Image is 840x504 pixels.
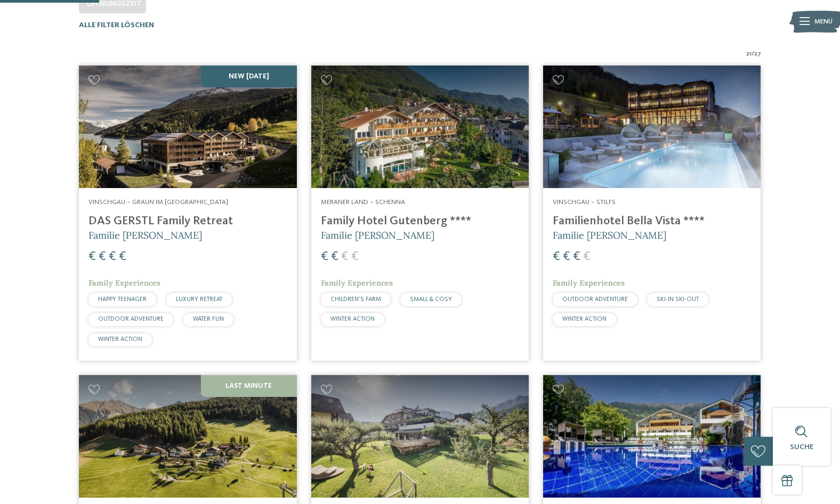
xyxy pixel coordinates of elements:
h4: Familienhotel Bella Vista **** [553,214,751,229]
span: Vinschgau – Graun im [GEOGRAPHIC_DATA] [88,199,228,206]
h4: Family Hotel Gutenberg **** [321,214,519,229]
span: € [119,250,126,263]
a: Familienhotels gesucht? Hier findet ihr die besten! Vinschgau – Stilfs Familienhotel Bella Vista ... [543,66,761,361]
img: Familienhotels gesucht? Hier findet ihr die besten! [311,375,529,498]
span: 21 [746,49,752,59]
a: Familienhotels gesucht? Hier findet ihr die besten! Meraner Land – Schenna Family Hotel Gutenberg... [311,66,529,361]
span: WINTER ACTION [330,316,375,322]
span: Familie [PERSON_NAME] [88,229,202,241]
span: Vinschgau – Stilfs [553,199,616,206]
span: Familie [PERSON_NAME] [553,229,666,241]
span: € [553,250,560,263]
span: € [351,250,359,263]
span: LUXURY RETREAT [176,296,222,303]
img: Family Hotel Gutenberg **** [311,66,529,188]
a: Familienhotels gesucht? Hier findet ihr die besten! NEW [DATE] Vinschgau – Graun im [GEOGRAPHIC_D... [79,66,296,361]
span: Alle Filter löschen [79,21,154,29]
span: 27 [754,49,761,59]
img: Familien Wellness Residence Tyrol **** [543,375,761,498]
span: € [321,250,328,263]
span: € [341,250,349,263]
span: € [88,250,96,263]
span: Family Experiences [88,278,160,288]
span: € [563,250,570,263]
span: € [109,250,116,263]
span: € [583,250,591,263]
span: WINTER ACTION [98,336,142,343]
img: Familienhotels gesucht? Hier findet ihr die besten! [79,375,296,498]
span: SKI-IN SKI-OUT [657,296,699,303]
span: WATER FUN [193,316,224,322]
span: CHILDREN’S FARM [330,296,381,303]
span: Meraner Land – Schenna [321,199,405,206]
span: WINTER ACTION [562,316,607,322]
span: Suche [790,443,813,451]
span: Family Experiences [321,278,393,288]
span: € [99,250,106,263]
span: € [331,250,338,263]
span: € [573,250,580,263]
span: Family Experiences [553,278,625,288]
span: HAPPY TEENAGER [98,296,147,303]
img: Familienhotels gesucht? Hier findet ihr die besten! [543,66,761,188]
span: Familie [PERSON_NAME] [321,229,434,241]
span: / [752,49,754,59]
span: OUTDOOR ADVENTURE [562,296,628,303]
span: OUTDOOR ADVENTURE [98,316,164,322]
img: Familienhotels gesucht? Hier findet ihr die besten! [79,66,296,188]
span: SMALL & COSY [410,296,452,303]
h4: DAS GERSTL Family Retreat [88,214,287,229]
